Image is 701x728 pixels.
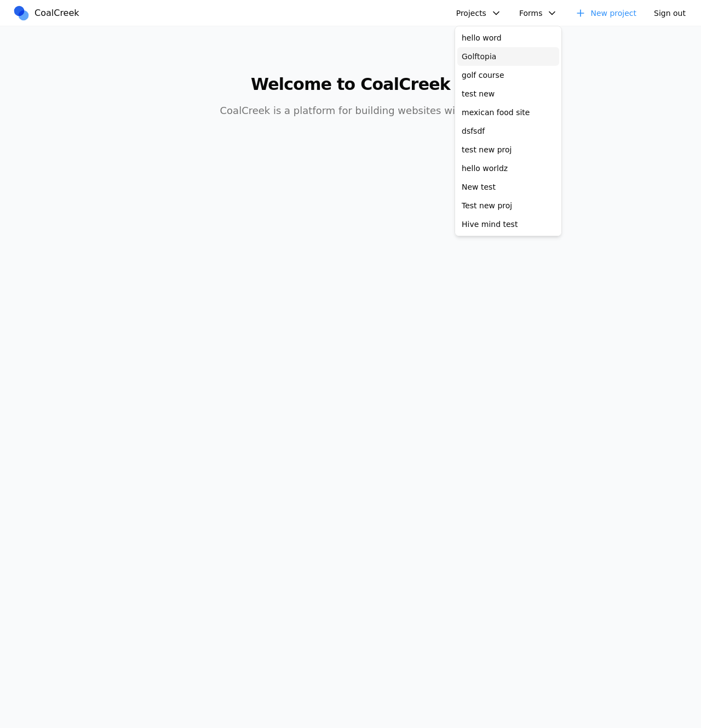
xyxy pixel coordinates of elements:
[513,5,565,21] button: Forms
[457,122,559,140] a: dsfsdf
[457,159,559,178] a: hello worldz
[457,234,559,252] a: HW4
[35,7,79,20] span: CoalCreek
[457,215,559,234] a: Hive mind test
[13,5,84,21] a: CoalCreek
[140,75,561,94] h1: Welcome to CoalCreek
[457,196,559,215] a: Test new proj
[455,26,562,236] div: Projects
[457,29,559,47] a: hello word
[457,103,559,122] a: mexican food site
[457,178,559,196] a: New test
[457,66,559,84] a: golf course
[140,103,561,118] p: CoalCreek is a platform for building websites with AI.
[457,47,559,66] a: Golftopia
[647,5,692,21] button: Sign out
[450,5,508,21] button: Projects
[457,84,559,103] a: test new
[568,5,643,21] a: New project
[457,140,559,159] a: test new proj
